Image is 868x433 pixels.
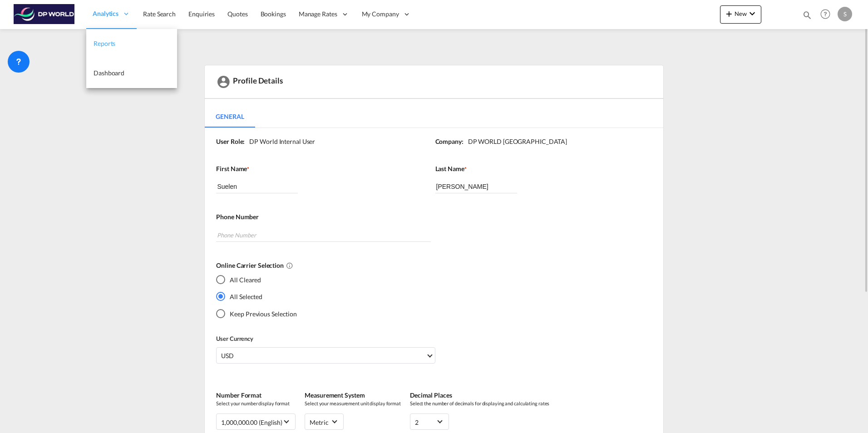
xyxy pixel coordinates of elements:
label: Online Carrier Selection [216,261,645,270]
input: First Name [216,180,298,193]
span: My Company [362,10,399,19]
div: Profile Details [205,65,663,99]
label: First Name [216,164,426,173]
div: 1,000,000.00 (English) [221,418,282,426]
label: Company: [435,137,464,146]
input: Phone Number [216,228,430,242]
span: Reports [94,39,115,47]
span: Help [818,6,833,22]
label: User Currency [216,335,435,343]
div: DP World Internal User [245,137,315,146]
md-select: Select Currency: $ USDUnited States Dollar [216,347,435,364]
input: Last Name [435,180,517,193]
md-icon: All Cleared : Deselects all online carriers by default.All Selected : Selects all online carriers... [286,262,293,269]
div: S [838,7,852,21]
div: Help [818,6,838,23]
md-radio-button: All Cleared [216,275,297,284]
md-icon: icon-magnify [802,10,812,20]
span: Select your number display format [216,400,296,407]
div: 2 [415,418,419,426]
span: Select the number of decimals for displaying and calculating rates [410,400,549,407]
span: Analytics [93,9,118,18]
a: Reports [86,29,177,59]
md-radio-button: Keep Previous Selection [216,309,297,318]
md-radio-button: All Selected [216,292,297,301]
div: DP WORLD [GEOGRAPHIC_DATA] [464,137,567,146]
span: Select your measurement unit display format [305,400,401,407]
span: Rate Search [143,10,176,18]
span: New [724,10,758,17]
button: icon-plus 400-fgNewicon-chevron-down [720,5,761,24]
div: icon-magnify [802,10,812,24]
div: metric [310,418,328,426]
span: Bookings [261,10,286,18]
label: Decimal Places [410,391,549,400]
md-icon: icon-chevron-down [747,8,758,19]
label: Measurement System [305,391,401,400]
img: c08ca190194411f088ed0f3ba295208c.png [14,4,75,25]
md-pagination-wrapper: Use the left and right arrow keys to navigate between tabs [205,106,264,128]
span: Enquiries [188,10,215,18]
label: User Role: [216,137,245,146]
span: Quotes [227,10,247,18]
label: Last Name [435,164,645,173]
md-tab-item: General [205,106,255,128]
md-radio-group: Yes [216,275,297,325]
a: Dashboard [86,59,177,88]
label: Phone Number [216,212,645,221]
span: USD [221,351,425,360]
span: Manage Rates [299,10,337,19]
md-icon: icon-plus 400-fg [724,8,735,19]
md-icon: icon-account-circle [216,74,231,89]
label: Number Format [216,391,296,400]
span: Dashboard [94,69,124,77]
